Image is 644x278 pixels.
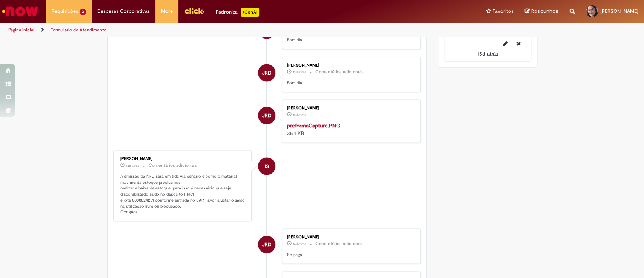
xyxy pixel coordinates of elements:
[262,106,271,124] span: JRD
[287,235,413,239] div: [PERSON_NAME]
[6,23,424,37] ul: Trilhas de página
[499,37,512,50] button: Editar nome de arquivo 26250704285109000769550010000124891120042524.pdf
[80,9,86,15] span: 2
[293,241,306,246] span: 14d atrás
[287,63,413,67] div: [PERSON_NAME]
[265,157,269,175] span: IS
[477,50,498,57] span: 15d atrás
[293,70,306,74] time: 18/09/2025 10:20:38
[531,8,558,15] span: Rascunhos
[258,107,275,124] div: Jaqueline Rosa de Lima
[52,8,78,15] span: Requisições
[262,64,271,82] span: JRD
[287,252,413,258] p: Se pega
[293,112,306,117] span: 13d atrás
[149,162,197,168] small: Comentários adicionais
[126,163,139,168] time: 18/09/2025 09:55:33
[1,4,40,19] img: ServiceNow
[258,64,275,81] div: Jaqueline Rosa de Lima
[493,8,513,15] span: Favoritos
[287,106,413,110] div: [PERSON_NAME]
[315,68,364,75] small: Comentários adicionais
[184,5,204,17] img: click_logo_yellow_360x200.png
[525,8,558,15] a: Rascunhos
[600,8,638,14] span: [PERSON_NAME]
[293,70,306,74] span: 13d atrás
[287,37,413,43] p: Bom dia
[315,240,364,247] small: Comentários adicionais
[258,157,275,175] div: Isabella Silva
[293,241,306,246] time: 17/09/2025 15:54:53
[287,80,413,86] p: Bom dia
[258,236,275,253] div: Jaqueline Rosa de Lima
[512,37,525,50] button: Excluir 26250704285109000769550010000124891120042524.pdf
[126,163,139,168] span: 13d atrás
[477,50,498,57] time: 16/09/2025 13:35:00
[161,8,173,15] span: More
[51,27,106,33] a: Formulário de Atendimento
[97,8,150,15] span: Despesas Corporativas
[450,15,524,37] a: 26250704285109000769550010000124891120042524.pdf (10.9 KB)
[120,156,246,161] div: [PERSON_NAME]
[262,235,271,253] span: JRD
[241,8,259,17] p: +GenAi
[8,27,34,33] a: Página inicial
[120,173,246,215] p: A emissão da NFD será emitida via cenário e como o material movimenta estoque precisamos realizar...
[293,112,306,117] time: 18/09/2025 10:20:28
[287,122,340,129] a: preformaCapture.PNG
[287,121,413,137] div: 35.1 KB
[216,8,259,17] div: Padroniza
